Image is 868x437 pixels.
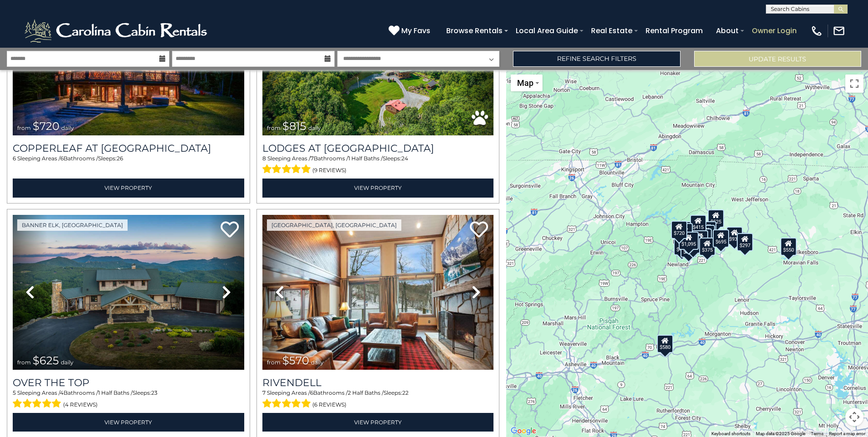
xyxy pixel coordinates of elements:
h3: Copperleaf At Eagles Nest [13,142,244,154]
img: mail-regular-white.png [833,25,845,37]
span: 1 Half Baths / [348,155,383,162]
a: My Favs [389,25,433,37]
span: 8 [262,155,266,162]
span: 7 [311,155,314,162]
span: from [17,124,31,131]
button: Keyboard shortcuts [711,431,750,437]
a: Report a map error [829,431,865,436]
div: $1,095 [678,232,698,250]
span: 26 [117,155,123,162]
span: daily [308,124,321,131]
div: $195 [691,230,708,248]
div: $580 [657,335,673,353]
img: phone-regular-white.png [810,25,823,37]
img: thumbnail_167153549.jpeg [13,215,244,370]
a: About [711,23,743,39]
img: thumbnail_165669710.jpeg [262,215,494,370]
img: White-1-2.png [23,17,211,45]
span: $570 [282,354,309,367]
a: Add to favorites [470,220,488,240]
a: Owner Login [747,23,801,39]
button: Map camera controls [845,408,863,426]
a: Local Area Guide [511,23,582,39]
a: Over The Top [13,377,244,389]
span: 24 [401,155,408,162]
div: $297 [736,233,753,251]
span: (6 reviews) [312,399,346,411]
span: 5 [13,389,16,396]
a: Terms [811,431,824,436]
div: $420 [674,237,690,255]
div: $245 [700,221,716,239]
span: My Favs [401,25,430,36]
div: $451 [699,225,715,243]
span: 23 [151,389,158,396]
a: Copperleaf At [GEOGRAPHIC_DATA] [13,142,244,154]
a: View Property [262,179,494,197]
a: [GEOGRAPHIC_DATA], [GEOGRAPHIC_DATA] [267,219,401,231]
img: Google [508,425,538,437]
span: 1 Half Baths / [98,389,133,396]
span: 6 [310,389,313,396]
a: Banner Elk, [GEOGRAPHIC_DATA] [17,219,128,231]
h3: Lodges at Eagle Ridge [262,142,494,154]
span: Map [517,78,533,88]
span: 6 [13,155,16,162]
span: daily [311,359,324,366]
span: 4 [60,389,64,396]
div: $550 [780,238,797,256]
button: Update Results [694,51,861,67]
a: Browse Rentals [442,23,507,39]
span: daily [61,124,74,131]
span: (9 reviews) [312,164,346,176]
div: $415 [690,215,706,233]
a: View Property [13,179,244,197]
span: $815 [282,119,306,133]
a: Lodges at [GEOGRAPHIC_DATA] [262,142,494,154]
a: View Property [13,413,244,432]
a: View Property [262,413,494,432]
div: $525 [708,209,724,228]
span: daily [61,359,74,366]
span: from [267,124,281,131]
a: Rental Program [641,23,707,39]
span: (4 reviews) [63,399,98,411]
div: $695 [713,229,729,248]
div: Sleeping Areas / Bathrooms / Sleeps: [262,154,494,176]
a: Real Estate [587,23,637,39]
span: from [17,359,31,366]
span: $720 [33,119,59,133]
span: $625 [33,354,59,367]
div: $375 [699,238,715,256]
div: Sleeping Areas / Bathrooms / Sleeps: [262,389,494,411]
span: from [267,359,281,366]
a: Open this area in Google Maps (opens a new window) [508,425,538,437]
span: Map data ©2025 Google [756,431,805,436]
button: Change map style [511,74,542,91]
a: Rivendell [262,377,494,389]
a: Refine Search Filters [513,51,680,67]
div: Sleeping Areas / Bathrooms / Sleeps: [13,389,244,411]
span: 22 [402,389,409,396]
span: 2 Half Baths / [348,389,384,396]
div: Sleeping Areas / Bathrooms / Sleeps: [13,154,244,176]
a: Add to favorites [221,220,239,240]
button: Toggle fullscreen view [845,74,863,93]
span: 6 [60,155,64,162]
span: 7 [262,389,266,396]
div: $930 [726,227,742,245]
div: $720 [671,221,687,239]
